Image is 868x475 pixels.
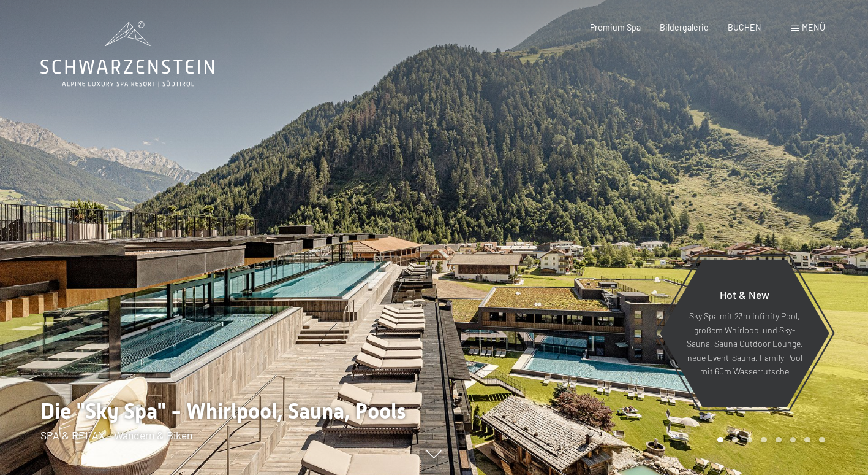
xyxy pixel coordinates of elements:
div: Carousel Page 2 [732,437,738,443]
div: Carousel Page 1 (Current Slide) [717,437,723,443]
a: Premium Spa [590,22,641,33]
p: Sky Spa mit 23m Infinity Pool, großem Whirlpool und Sky-Sauna, Sauna Outdoor Lounge, neue Event-S... [686,309,803,379]
div: Carousel Page 5 [776,437,782,443]
a: BUCHEN [728,22,761,33]
div: Carousel Page 8 [819,437,825,443]
div: Carousel Page 3 [747,437,753,443]
div: Carousel Pagination [713,437,825,443]
div: Carousel Page 7 [804,437,810,443]
a: Bildergalerie [660,22,709,33]
div: Carousel Page 4 [761,437,767,443]
a: Hot & New Sky Spa mit 23m Infinity Pool, großem Whirlpool und Sky-Sauna, Sauna Outdoor Lounge, ne... [659,259,830,407]
div: Carousel Page 6 [790,437,796,443]
span: Menü [802,22,825,33]
span: Hot & New [720,288,769,301]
